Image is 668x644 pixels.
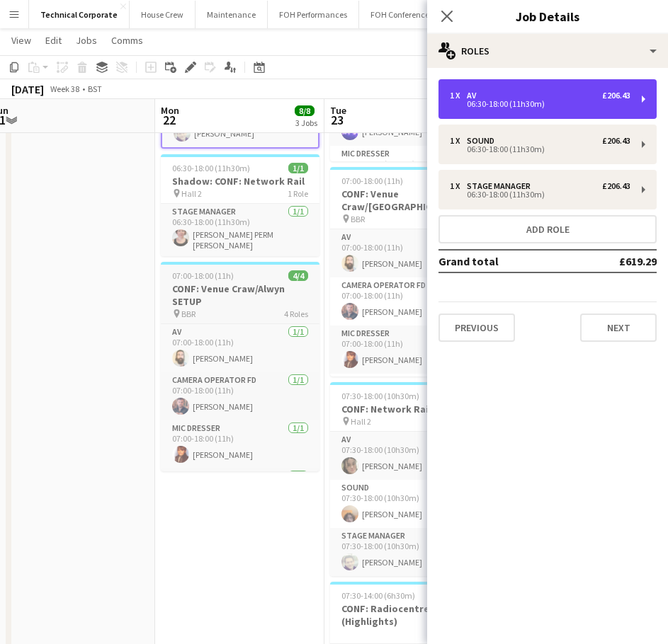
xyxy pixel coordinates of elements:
span: Mon [161,104,179,117]
div: AV [467,91,482,100]
span: Edit [45,34,62,47]
app-card-role: Stage Manager1/107:30-18:00 (10h30m)[PERSON_NAME] [330,528,489,576]
span: Jobs [76,34,97,47]
span: 8/8 [295,105,315,116]
h3: Shadow: CONF: Network Rail [161,175,319,188]
td: Grand total [438,250,572,272]
span: BBR [181,309,196,319]
app-card-role: AV1/107:00-18:00 (11h)[PERSON_NAME] [330,229,489,277]
h3: CONF: Venue Craw/Alwyn SETUP [161,282,319,308]
span: 22 [159,112,179,128]
app-card-role: Sound1/107:30-18:00 (10h30m)[PERSON_NAME] [330,480,489,528]
button: Add role [438,215,657,243]
button: Next [580,314,657,342]
app-card-role: Camera Operator FD1/107:00-18:00 (11h)[PERSON_NAME] [330,277,489,326]
div: BST [88,84,102,94]
div: 3 Jobs [295,117,317,128]
app-job-card: 07:00-18:00 (11h)4/4CONF: Venue Craw/Alwyn SETUP BBR4 RolesAV1/107:00-18:00 (11h)[PERSON_NAME]Cam... [161,262,319,471]
a: Comms [106,31,149,50]
div: Stage Manager [467,181,536,191]
a: View [6,31,37,50]
app-job-card: 06:30-18:00 (11h30m)1/1Shadow: CONF: Network Rail Hall 21 RoleStage Manager1/106:30-18:00 (11h30m... [161,154,319,256]
a: Edit [40,31,67,50]
button: House Crew [130,1,196,28]
app-card-role: Camera Operator FD1/107:00-18:00 (11h)[PERSON_NAME] [161,372,319,420]
div: 06:30-18:00 (11h30m) [450,191,630,198]
span: Hall 2 [181,188,202,199]
h3: CONF: Radiocentre (Highlights) [330,602,489,628]
span: 07:30-18:00 (10h30m) [341,391,419,401]
app-job-card: 07:00-18:00 (11h)5/5CONF: Venue Craw/[GEOGRAPHIC_DATA] BBR5 RolesAV1/107:00-18:00 (11h)[PERSON_NA... [330,167,489,376]
span: Week 38 [47,84,82,94]
span: Comms [111,34,143,47]
span: 1 Role [288,188,308,199]
div: £206.43 [602,136,630,146]
span: BBR [351,214,365,224]
h3: Job Details [427,7,668,25]
span: 07:30-14:00 (6h30m) [341,590,415,601]
button: FOH Performances [268,1,359,28]
span: 06:30-18:00 (11h30m) [172,163,250,173]
app-card-role: AV1/107:00-18:00 (11h)[PERSON_NAME] [161,324,319,372]
div: 06:30-18:00 (11h30m) [450,100,630,108]
span: 07:00-18:00 (11h) [172,270,234,281]
button: Technical Corporate [29,1,130,28]
app-card-role: AV1/107:30-18:00 (10h30m)[PERSON_NAME] [330,432,489,480]
a: Jobs [70,31,103,50]
h3: CONF: Network Rail [330,403,489,415]
div: Roles [427,34,668,68]
div: 1 x [450,91,467,100]
app-card-role: Stage Manager1/106:30-18:00 (11h30m)[PERSON_NAME] PERM [PERSON_NAME] [161,204,319,256]
app-job-card: 07:30-18:00 (10h30m)3/3CONF: Network Rail Hall 23 RolesAV1/107:30-18:00 (10h30m)[PERSON_NAME]Soun... [330,382,489,576]
app-card-role: Recording Engineer FD1/1 [330,374,489,426]
span: 1/1 [288,163,308,173]
span: 4 Roles [284,309,308,319]
span: 07:00-18:00 (11h) [341,176,403,186]
button: FOH Conferences [359,1,445,28]
app-card-role: Sound1/1 [161,468,319,521]
app-card-role: Mic Dresser1/105:30-14:00 (8h30m) [330,146,489,194]
div: £206.43 [602,91,630,100]
div: 1 x [450,136,467,146]
span: Tue [330,104,346,117]
div: 06:30-18:00 (11h30m) [450,146,630,153]
button: Previous [438,314,515,342]
span: View [11,34,31,47]
div: Sound [467,136,500,146]
span: 23 [328,112,346,128]
span: 4/4 [288,270,308,281]
h3: CONF: Venue Craw/[GEOGRAPHIC_DATA] [330,188,489,213]
td: £619.29 [572,250,657,272]
div: [DATE] [11,82,44,96]
button: Maintenance [196,1,268,28]
span: Hall 2 [351,416,371,427]
div: £206.43 [602,181,630,191]
app-card-role: Mic Dresser1/107:00-18:00 (11h)[PERSON_NAME] [330,326,489,374]
div: 1 x [450,181,467,191]
app-card-role: Mic Dresser1/107:00-18:00 (11h)[PERSON_NAME] [161,420,319,468]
